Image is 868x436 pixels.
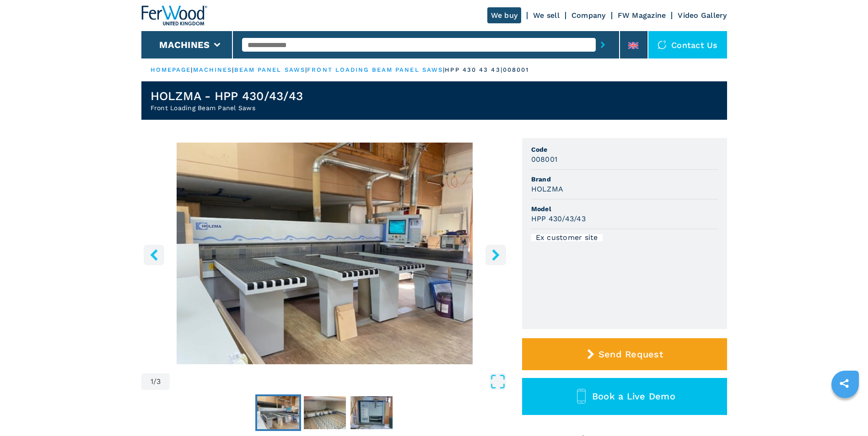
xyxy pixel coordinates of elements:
[531,175,718,184] span: Brand
[487,7,522,23] a: We buy
[141,5,207,26] img: Ferwood
[156,378,161,385] span: 3
[648,31,727,58] div: Contact us
[445,66,502,74] p: hpp 430 43 43 |
[151,103,303,112] h2: Front Loading Beam Panel Saws
[533,11,560,20] a: We sell
[678,11,727,20] a: Video Gallery
[302,394,348,431] button: Go to Slide 2
[144,245,164,265] button: left-button
[307,66,443,73] a: front loading beam panel saws
[596,34,610,55] button: submit-button
[829,395,861,429] iframe: Chat
[159,39,210,50] button: Machines
[522,378,727,415] button: Book a Live Demo
[618,11,666,20] a: FW Magazine
[151,89,303,103] h1: HOLZMA - HPP 430/43/43
[234,66,306,73] a: beam panel saws
[141,143,508,364] img: Front Loading Beam Panel Saws HOLZMA HPP 430/43/43
[151,66,191,73] a: HOMEPAGE
[503,66,529,74] p: 008001
[531,213,586,224] h3: HPP 430/43/43
[172,373,506,390] button: Open Fullscreen
[531,145,718,154] span: Code
[531,204,718,213] span: Model
[305,66,307,73] span: |
[153,378,156,385] span: /
[658,40,667,49] img: Contact us
[485,245,506,265] button: right-button
[531,184,564,194] h3: HOLZMA
[350,396,393,429] img: 594e066899130da99cb875340fc1530b
[232,66,234,73] span: |
[598,349,663,360] span: Send Request
[349,394,394,431] button: Go to Slide 3
[531,234,603,241] div: Ex customer site
[257,396,299,429] img: 0a229089df893b1ac63945236a3edbdc
[193,66,232,73] a: machines
[522,338,727,370] button: Send Request
[443,66,445,73] span: |
[833,372,856,395] a: sharethis
[304,396,346,429] img: ab08afbbc453937040b6e100dba6800c
[151,378,153,385] span: 1
[592,391,675,402] span: Book a Live Demo
[141,143,508,364] div: Go to Slide 1
[141,394,508,431] nav: Thumbnail Navigation
[191,66,193,73] span: |
[531,154,558,165] h3: 008001
[571,11,606,20] a: Company
[255,394,301,431] button: Go to Slide 1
